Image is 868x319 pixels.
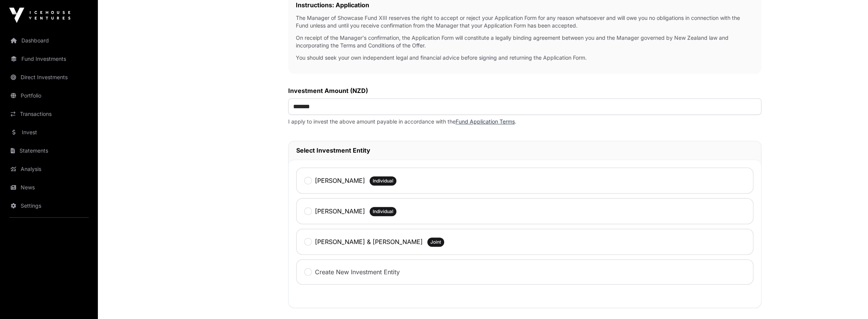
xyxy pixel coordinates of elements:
[9,8,70,23] img: Icehouse Ventures Logo
[373,178,393,184] span: Individual
[296,0,754,10] h2: Instructions: Application
[6,197,92,214] a: Settings
[6,161,92,177] a: Analysis
[296,146,753,155] h2: Select Investment Entity
[315,176,365,185] label: [PERSON_NAME]
[6,124,92,141] a: Invest
[6,106,92,122] a: Transactions
[288,86,761,95] label: Investment Amount (NZD)
[296,54,754,62] p: You should seek your own independent legal and financial advice before signing and returning the ...
[288,118,761,125] p: I apply to invest the above amount payable in accordance with the .
[6,69,92,86] a: Direct Investments
[296,14,754,29] p: The Manager of Showcase Fund XIII reserves the right to accept or reject your Application Form fo...
[456,118,515,125] a: Fund Application Terms
[296,34,754,49] p: On receipt of the Manager's confirmation, the Application Form will constitute a legally binding ...
[315,267,400,277] label: Create New Investment Entity
[6,32,92,49] a: Dashboard
[315,207,365,216] label: [PERSON_NAME]
[315,237,423,246] label: [PERSON_NAME] & [PERSON_NAME]
[6,179,92,196] a: News
[6,142,92,159] a: Statements
[6,50,92,67] a: Fund Investments
[430,239,441,245] span: Joint
[6,87,92,104] a: Portfolio
[830,282,868,319] iframe: Chat Widget
[373,208,393,215] span: Individual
